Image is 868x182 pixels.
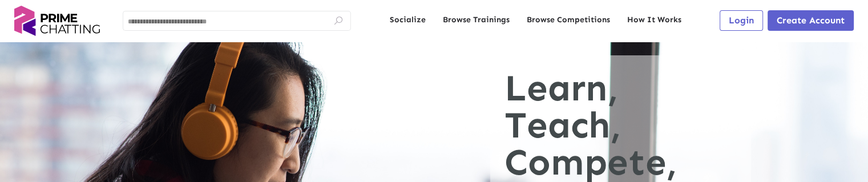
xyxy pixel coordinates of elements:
[627,14,681,26] a: How It Works
[14,6,100,36] img: logo
[390,14,426,26] a: Socialize
[777,15,845,26] span: Create Account
[729,15,754,26] span: Login
[443,14,510,26] a: Browse Trainings
[720,10,763,31] button: Login
[527,14,610,26] a: Browse Competitions
[768,10,854,31] button: Create Account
